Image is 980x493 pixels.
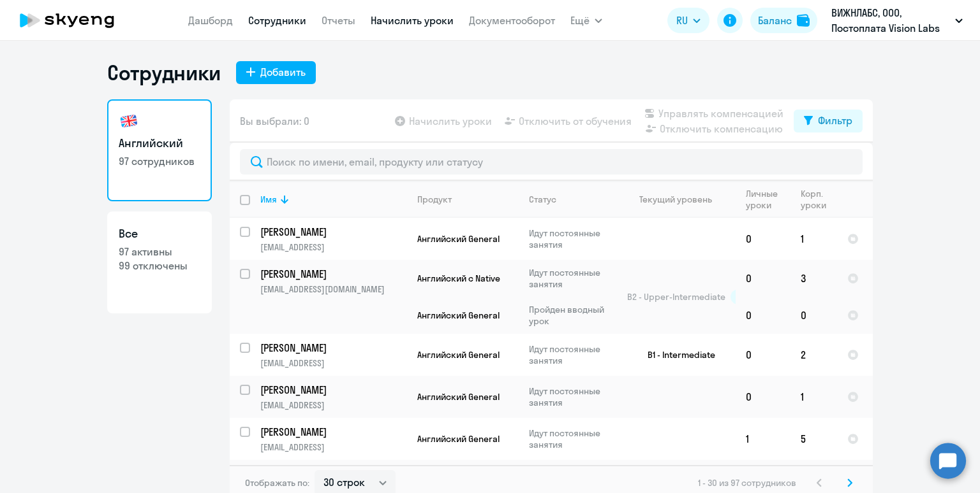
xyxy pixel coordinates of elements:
span: 1 - 30 из 97 сотрудников [698,477,796,489]
span: Английский General [417,391,500,403]
td: 0 [736,260,791,297]
p: [EMAIL_ADDRESS] [260,241,406,253]
span: Английский General [417,349,500,361]
button: ВИЖНЛАБС, ООО, Постоплата Vision Labs [825,5,969,36]
p: [EMAIL_ADDRESS] [260,357,406,369]
td: 1 [791,376,837,418]
p: [PERSON_NAME] [260,267,405,281]
p: Идут постоянные занятия [529,227,616,250]
td: 2 [791,334,837,376]
span: Английский с Native [417,273,500,284]
a: [PERSON_NAME] [260,225,406,239]
div: Текущий уровень [627,194,735,205]
p: Идут постоянные занятия [529,385,616,408]
button: Ещё [570,8,602,33]
span: Ещё [570,13,590,28]
h3: Английский [119,135,200,152]
a: Документооборот [469,14,555,27]
a: Отчеты [322,14,355,27]
td: 5 [791,418,837,460]
p: 97 активны [119,245,200,259]
td: 3 [791,260,837,297]
p: ВИЖНЛАБС, ООО, Постоплата Vision Labs [831,5,950,36]
span: Английский General [417,233,500,245]
td: 0 [736,297,791,334]
a: [PERSON_NAME] [260,341,406,355]
a: Дашборд [188,14,233,27]
span: Английский General [417,433,500,445]
a: Все97 активны99 отключены [107,211,212,313]
img: balance [797,14,810,27]
p: 97 сотрудников [119,154,200,168]
td: B1 - Intermediate [617,334,736,376]
p: [EMAIL_ADDRESS][DOMAIN_NAME] [260,283,406,295]
p: [PERSON_NAME] [260,225,405,239]
p: Идут постоянные занятия [529,343,616,366]
h3: Все [119,225,200,242]
button: Добавить [236,61,316,84]
p: Идут постоянные занятия [529,427,616,450]
td: 0 [736,218,791,260]
div: Корп. уроки [801,188,836,211]
div: Фильтр [818,113,852,128]
p: [PERSON_NAME] [260,425,405,439]
div: Текущий уровень [639,194,712,205]
span: RU [676,13,688,28]
div: Баланс [758,13,792,28]
a: Начислить уроки [371,14,454,27]
div: Личные уроки [746,188,790,211]
div: Имя [260,194,277,205]
p: [EMAIL_ADDRESS] [260,399,406,411]
a: [PERSON_NAME] [260,267,406,281]
span: Английский General [417,310,500,321]
a: Английский97 сотрудников [107,99,212,201]
p: Пройден вводный урок [529,304,616,327]
div: Статус [529,194,556,205]
div: Имя [260,194,406,205]
p: 99 отключены [119,259,200,273]
button: Балансbalance [750,8,817,33]
a: Сотрудники [248,14,306,27]
span: Вы выбрали: 0 [240,113,309,129]
td: 1 [791,218,837,260]
div: Продукт [417,194,452,205]
span: B2 - Upper-Intermediate [627,291,725,303]
button: RU [667,8,709,33]
td: 0 [736,376,791,418]
p: [PERSON_NAME] [260,341,405,355]
img: english [119,111,139,131]
button: Фильтр [794,110,863,132]
p: [PERSON_NAME] [260,383,405,397]
td: 0 [791,297,837,334]
input: Поиск по имени, email, продукту или статусу [240,149,863,175]
a: [PERSON_NAME] [260,425,406,439]
div: Добавить [260,64,306,80]
span: Отображать по: [245,477,309,489]
td: 1 [736,418,791,460]
td: 0 [736,334,791,376]
a: [PERSON_NAME] [260,383,406,397]
p: Идут постоянные занятия [529,267,616,290]
h1: Сотрудники [107,60,221,85]
p: [EMAIL_ADDRESS] [260,441,406,453]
